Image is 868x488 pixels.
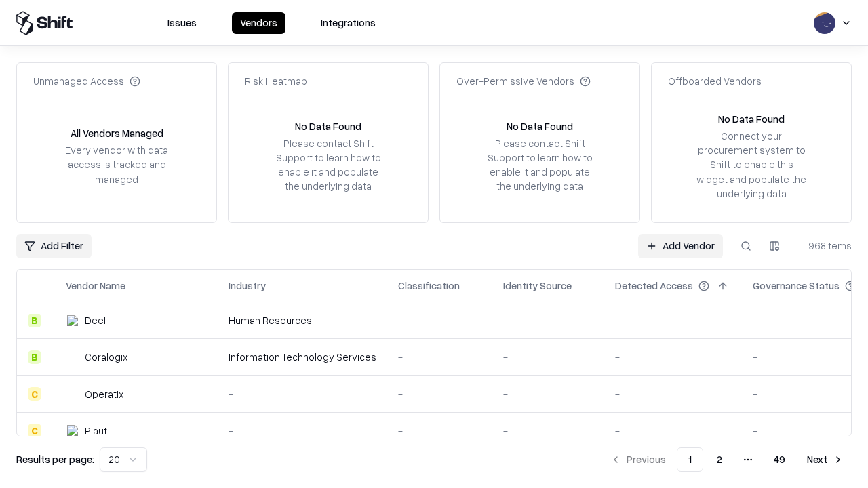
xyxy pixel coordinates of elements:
div: Governance Status [753,279,840,293]
button: 2 [706,447,733,472]
div: No Data Found [295,119,361,134]
div: Connect your procurement system to Shift to enable this widget and populate the underlying data [695,129,808,201]
div: - [398,424,481,438]
div: Risk Heatmap [245,74,307,88]
div: - [398,350,481,364]
div: Deel [85,313,106,327]
div: B [28,350,41,364]
nav: pagination [602,447,852,472]
div: Plauti [85,424,109,438]
div: Industry [229,279,266,293]
div: All Vendors Managed [71,126,163,140]
div: Vendor Name [66,279,125,293]
div: Classification [398,279,460,293]
button: 1 [677,447,703,472]
button: Add Filter [16,234,92,258]
div: - [615,313,731,327]
div: Coralogix [85,350,127,364]
button: Next [799,447,852,472]
div: Offboarded Vendors [668,74,762,88]
button: Vendors [232,12,285,34]
div: Detected Access [615,279,693,293]
div: - [615,350,731,364]
div: B [28,314,41,327]
div: 968 items [797,239,852,253]
div: - [398,387,481,401]
button: Integrations [313,12,384,34]
div: Information Technology Services [229,350,376,364]
div: Identity Source [503,279,572,293]
div: Human Resources [229,313,376,327]
div: - [503,313,593,327]
div: Over-Permissive Vendors [456,74,591,88]
img: Deel [66,314,79,327]
button: 49 [763,447,796,472]
div: - [229,387,376,401]
div: Please contact Shift Support to learn how to enable it and populate the underlying data [272,136,384,194]
img: Plauti [66,424,79,437]
button: Issues [159,12,205,34]
p: Results per page: [16,452,94,466]
div: Please contact Shift Support to learn how to enable it and populate the underlying data [484,136,596,194]
div: - [503,424,593,438]
img: Coralogix [66,350,79,364]
div: Unmanaged Access [33,74,140,88]
a: Add Vendor [638,234,723,258]
div: - [615,424,731,438]
div: C [28,387,41,401]
div: Operatix [85,387,123,401]
div: - [503,387,593,401]
div: Every vendor with data access is tracked and managed [60,143,173,186]
div: - [615,387,731,401]
img: Operatix [66,387,79,401]
div: - [503,350,593,364]
div: - [229,424,376,438]
div: - [398,313,481,327]
div: No Data Found [718,112,785,126]
div: C [28,424,41,437]
div: No Data Found [507,119,573,134]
